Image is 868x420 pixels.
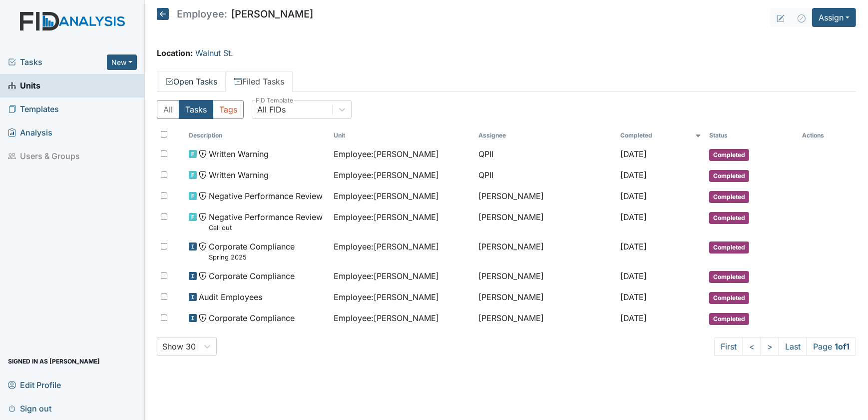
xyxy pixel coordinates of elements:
span: Negative Performance Review [209,190,323,202]
div: Type filter [157,100,244,119]
span: [DATE] [620,212,647,222]
span: [DATE] [620,271,647,281]
td: [PERSON_NAME] [474,207,616,236]
button: All [157,100,179,119]
td: [PERSON_NAME] [474,186,616,207]
span: Employee : [PERSON_NAME] [334,211,439,223]
span: Audit Employees [199,291,262,303]
small: Call out [209,223,323,232]
span: Corporate Compliance [209,270,295,282]
span: Employee : [PERSON_NAME] [334,148,439,160]
th: Assignee [474,127,616,144]
span: Employee : [PERSON_NAME] [334,270,439,282]
a: Filed Tasks [226,71,293,92]
span: [DATE] [620,241,647,251]
td: [PERSON_NAME] [474,308,616,329]
span: Completed [709,292,749,304]
span: Completed [709,170,749,182]
div: All FIDs [257,103,286,115]
td: [PERSON_NAME] [474,236,616,266]
a: Last [779,337,807,356]
span: Templates [8,101,59,117]
span: Employee : [PERSON_NAME] [334,291,439,303]
span: Completed [709,241,749,253]
span: Employee: [177,9,227,19]
span: Employee : [PERSON_NAME] [334,169,439,181]
span: [DATE] [620,292,647,302]
td: [PERSON_NAME] [474,266,616,287]
h5: [PERSON_NAME] [157,8,313,20]
div: Show 30 [162,340,196,352]
td: QPII [474,165,616,186]
span: [DATE] [620,149,647,159]
th: Toggle SortBy [185,127,330,144]
strong: Location: [157,48,193,58]
span: Edit Profile [8,377,61,392]
span: Sign out [8,400,51,416]
span: Written Warning [209,169,269,181]
nav: task-pagination [714,337,856,356]
td: QPII [474,144,616,165]
th: Actions [798,127,848,144]
span: [DATE] [620,313,647,323]
th: Toggle SortBy [705,127,798,144]
span: Negative Performance Review Call out [209,211,323,232]
span: Employee : [PERSON_NAME] [334,240,439,252]
a: < [743,337,761,356]
span: Completed [709,191,749,203]
span: Completed [709,313,749,325]
span: Employee : [PERSON_NAME] [334,312,439,324]
span: Analysis [8,125,52,140]
input: Toggle All Rows Selected [161,131,167,137]
button: New [107,54,137,70]
th: Toggle SortBy [330,127,474,144]
td: [PERSON_NAME] [474,287,616,308]
button: Assign [812,8,856,27]
span: Units [8,78,40,93]
span: Completed [709,149,749,161]
span: Signed in as [PERSON_NAME] [8,353,100,369]
th: Toggle SortBy [616,127,705,144]
button: Tasks [179,100,213,119]
span: [DATE] [620,191,647,201]
span: Employee : [PERSON_NAME] [334,190,439,202]
span: Corporate Compliance [209,312,295,324]
span: Written Warning [209,148,269,160]
span: Completed [709,271,749,283]
span: Completed [709,212,749,224]
a: Walnut St. [195,48,233,58]
span: Corporate Compliance Spring 2025 [209,240,295,262]
span: Page [807,337,856,356]
span: [DATE] [620,170,647,180]
a: Open Tasks [157,71,226,92]
a: > [761,337,779,356]
small: Spring 2025 [209,252,295,262]
div: Filed Tasks [157,100,856,356]
a: First [714,337,743,356]
button: Tags [213,100,244,119]
a: Tasks [8,56,107,68]
strong: 1 of 1 [835,341,850,351]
